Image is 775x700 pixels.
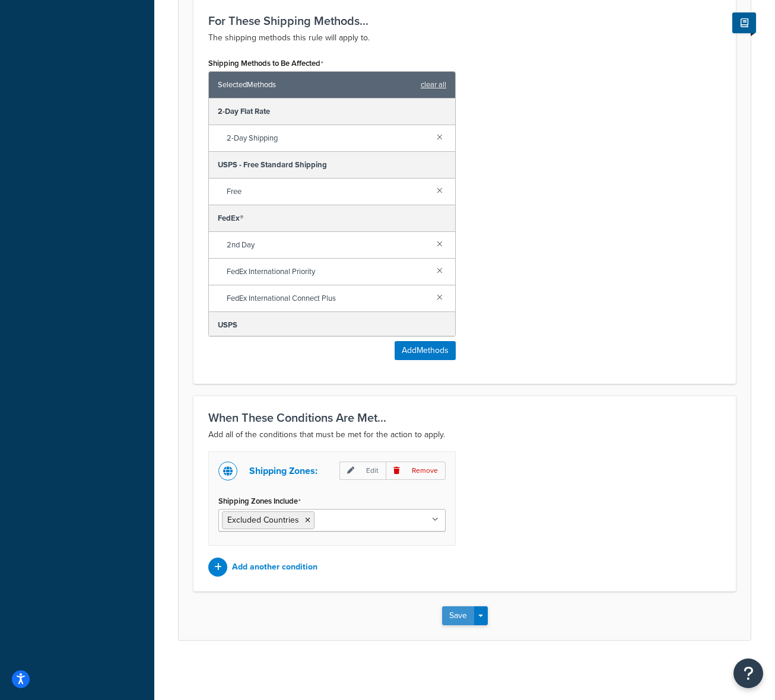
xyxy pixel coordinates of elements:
p: Remove [386,462,446,480]
span: Excluded Countries [227,514,299,526]
p: Add another condition [232,559,317,575]
div: USPS - Free Standard Shipping [209,152,455,179]
span: 2nd Day [227,237,427,253]
span: 2-Day Shipping [227,130,427,147]
span: Selected Methods [218,77,415,93]
h3: For These Shipping Methods... [208,14,721,27]
div: 2-Day Flat Rate [209,98,455,125]
button: Open Resource Center [733,658,763,688]
div: FedEx® [209,205,455,232]
label: Shipping Methods to Be Affected [208,59,323,68]
h3: When These Conditions Are Met... [208,411,721,424]
button: AddMethods [395,341,456,360]
p: Edit [339,462,386,480]
p: Shipping Zones: [249,463,317,479]
p: The shipping methods this rule will apply to. [208,31,721,45]
a: clear all [421,77,446,93]
button: Save [442,606,474,625]
span: Free [227,183,427,200]
label: Shipping Zones Include [218,497,301,506]
div: USPS [209,312,455,339]
button: Show Help Docs [732,12,756,33]
span: FedEx International Connect Plus [227,290,427,307]
span: FedEx International Priority [227,263,427,280]
p: Add all of the conditions that must be met for the action to apply. [208,428,721,442]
